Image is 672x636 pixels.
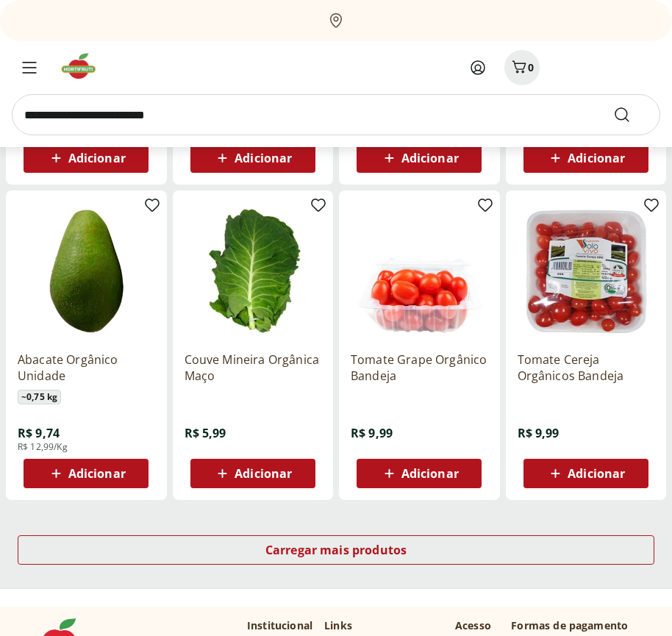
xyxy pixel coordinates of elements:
[528,60,534,74] span: 0
[18,390,61,404] span: ~ 0,75 kg
[401,468,459,479] span: Adicionar
[68,152,126,164] span: Adicionar
[18,202,155,340] img: Abacate Orgânico Unidade
[185,425,226,441] span: R$ 5,99
[351,351,488,384] a: Tomate Grape Orgânico Bandeja
[235,468,292,479] span: Adicionar
[24,143,149,173] button: Adicionar
[18,425,60,441] span: R$ 9,74
[12,50,47,85] button: Menu
[185,351,322,384] a: Couve Mineira Orgânica Maço
[455,618,491,633] p: Acesso
[613,106,648,124] button: Submit Search
[12,94,660,135] input: search
[351,425,393,441] span: R$ 9,99
[235,152,292,164] span: Adicionar
[265,544,407,556] span: Carregar mais produtos
[518,351,655,384] a: Tomate Cereja Orgânicos Bandeja
[351,202,488,340] img: Tomate Grape Orgânico Bandeja
[568,468,625,479] span: Adicionar
[190,459,315,488] button: Adicionar
[504,50,540,85] button: Carrinho
[18,351,155,384] a: Abacate Orgânico Unidade
[568,152,625,164] span: Adicionar
[59,51,108,81] img: Hortifruti
[190,143,315,173] button: Adicionar
[18,441,68,453] span: R$ 12,99/Kg
[518,425,560,441] span: R$ 9,99
[18,535,654,571] a: Carregar mais produtos
[511,618,643,633] p: Formas de pagamento
[357,459,482,488] button: Adicionar
[247,618,312,633] p: Institucional
[68,468,126,479] span: Adicionar
[518,202,655,340] img: Tomate Cereja Orgânicos Bandeja
[24,459,149,488] button: Adicionar
[401,152,459,164] span: Adicionar
[185,202,322,340] img: Couve Mineira Orgânica Maço
[523,459,648,488] button: Adicionar
[357,143,482,173] button: Adicionar
[523,143,648,173] button: Adicionar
